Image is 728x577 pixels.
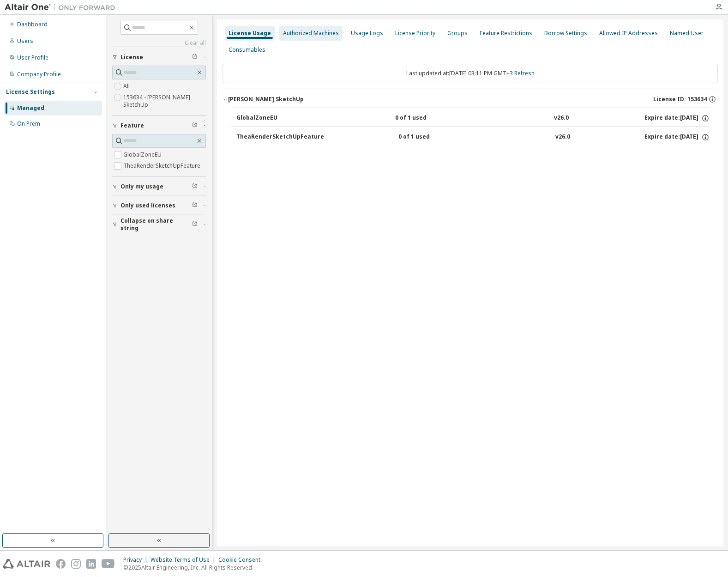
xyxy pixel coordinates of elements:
[17,37,33,45] div: Users
[17,21,48,28] div: Dashboard
[123,160,202,171] label: TheaRenderSketchUpFeature
[653,96,707,103] span: License ID: 153634
[6,88,55,96] div: License Settings
[236,114,319,122] div: GlobalZoneEU
[102,559,115,569] img: youtube.svg
[555,133,570,141] div: v26.0
[112,214,206,235] button: Collapse on share string
[236,127,710,147] button: TheaRenderSketchUpFeature0 of 1 usedv26.0Expire date:[DATE]
[17,54,48,61] div: User Profile
[71,559,81,569] img: instagram.svg
[123,564,266,571] p: © 2025 Altair Engineering, Inc. All Rights Reserved.
[192,122,198,129] span: Clear filter
[123,149,163,160] label: GlobalZoneEU
[17,104,44,112] div: Managed
[544,30,587,37] div: Borrow Settings
[123,92,206,110] label: 153634 - [PERSON_NAME] SketchUp
[228,96,304,103] div: [PERSON_NAME] SketchUp
[223,64,718,83] div: Last updated at: [DATE] 03:11 PM GMT+3
[120,217,192,232] span: Collapse on share string
[192,54,198,61] span: Clear filter
[644,133,710,141] div: Expire date: [DATE]
[120,183,163,190] span: Only my usage
[56,559,66,569] img: facebook.svg
[112,115,206,136] button: Feature
[150,556,218,564] div: Website Terms of Use
[123,81,132,92] label: All
[351,30,383,37] div: Usage Logs
[218,556,266,564] div: Cookie Consent
[514,69,535,77] a: Refresh
[223,89,718,109] button: [PERSON_NAME] SketchUpLicense ID: 153634
[599,30,658,37] div: Allowed IP Addresses
[229,46,265,54] div: Consumables
[670,30,704,37] div: Named User
[112,39,206,47] a: Clear all
[17,71,61,78] div: Company Profile
[236,108,710,128] button: GlobalZoneEU0 of 1 usedv26.0Expire date:[DATE]
[112,47,206,67] button: License
[192,221,198,228] span: Clear filter
[17,120,40,128] div: On Prem
[236,133,324,141] div: TheaRenderSketchUpFeature
[395,30,435,37] div: License Priority
[480,30,532,37] div: Feature Restrictions
[447,30,468,37] div: Groups
[192,183,198,190] span: Clear filter
[395,114,478,122] div: 0 of 1 used
[192,202,198,209] span: Clear filter
[3,559,50,569] img: altair_logo.svg
[644,114,710,122] div: Expire date: [DATE]
[554,114,569,122] div: v26.0
[5,3,120,12] img: Altair One
[283,30,339,37] div: Authorized Machines
[120,122,144,129] span: Feature
[120,202,175,209] span: Only used licenses
[398,133,481,141] div: 0 of 1 used
[86,559,96,569] img: linkedin.svg
[120,54,143,61] span: License
[112,195,206,216] button: Only used licenses
[229,30,271,37] div: License Usage
[123,556,150,564] div: Privacy
[112,176,206,197] button: Only my usage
